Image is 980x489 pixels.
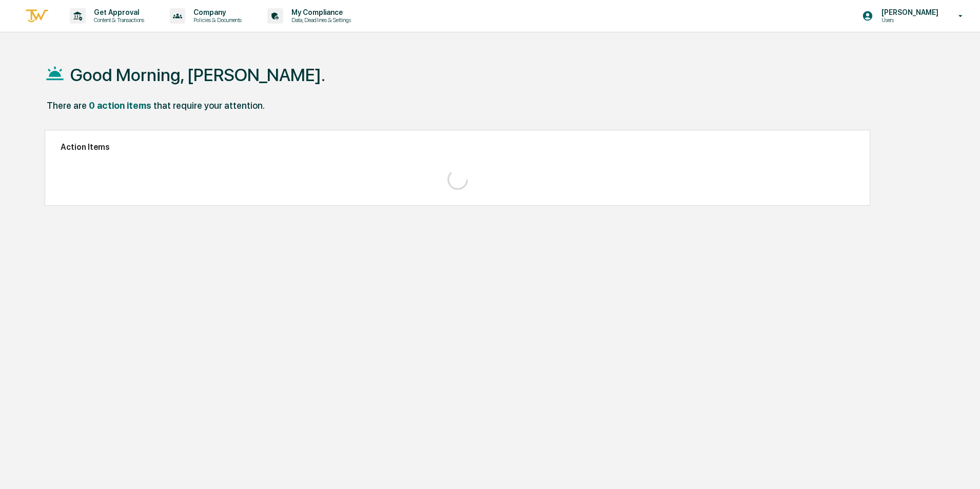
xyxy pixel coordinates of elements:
div: that require your attention. [153,100,265,111]
h1: Good Morning, [PERSON_NAME]. [70,65,325,85]
div: There are [47,100,87,111]
p: My Compliance [283,8,356,16]
img: logo [25,8,49,25]
p: Content & Transactions [86,16,149,24]
p: Policies & Documents [185,16,247,24]
p: Company [185,8,247,16]
div: 0 action items [89,100,151,111]
h2: Action Items [61,142,854,152]
p: Data, Deadlines & Settings [283,16,356,24]
p: [PERSON_NAME] [873,8,944,16]
p: Get Approval [86,8,149,16]
p: Users [873,16,944,24]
